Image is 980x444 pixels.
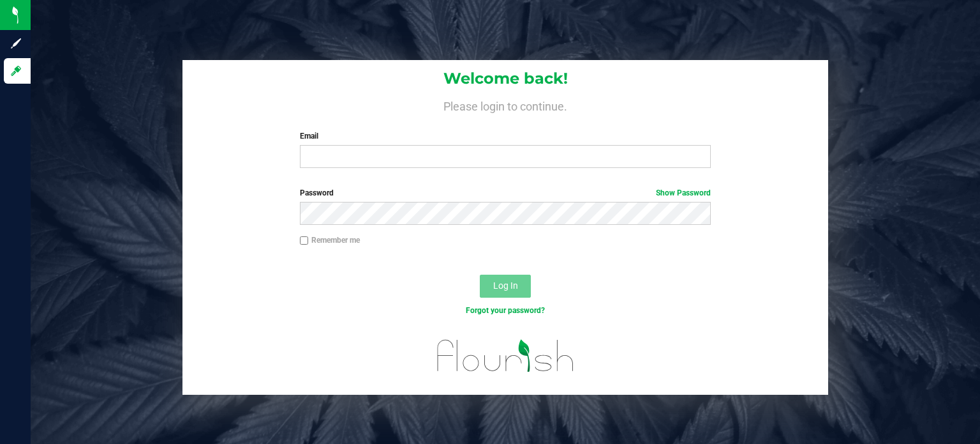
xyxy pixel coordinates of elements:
[10,37,22,50] inline-svg: Sign up
[300,234,360,246] label: Remember me
[300,130,711,142] label: Email
[182,70,828,87] h1: Welcome back!
[656,188,711,197] a: Show Password
[300,188,334,197] span: Password
[10,65,22,77] inline-svg: Log in
[182,97,828,112] h4: Please login to continue.
[300,236,309,245] input: Remember me
[493,280,518,291] span: Log In
[466,306,545,315] a: Forgot your password?
[480,275,531,298] button: Log In
[425,330,586,381] img: flourish_logo.svg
